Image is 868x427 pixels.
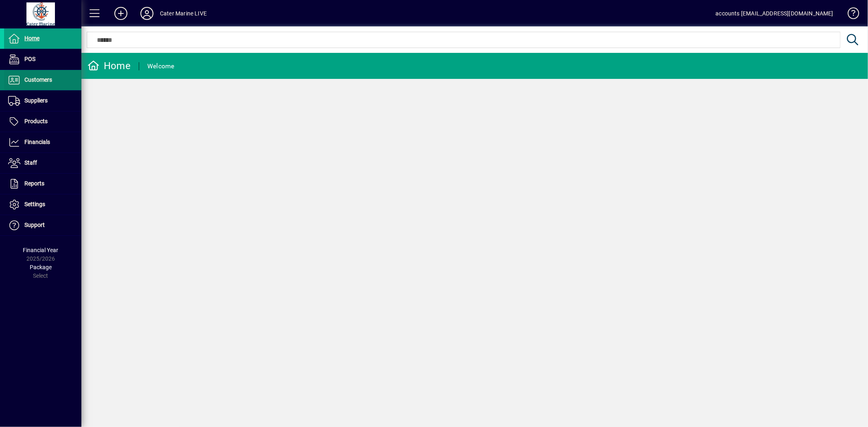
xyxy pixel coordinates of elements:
a: Settings [4,194,81,215]
span: Staff [24,159,37,166]
a: Support [4,215,81,235]
span: Financial Year [23,247,59,253]
a: Customers [4,70,81,90]
button: Add [108,6,134,21]
div: Home [87,59,131,72]
span: Settings [24,201,45,207]
a: POS [4,49,81,70]
span: Package [30,264,52,270]
button: Profile [134,6,160,21]
span: Support [24,222,45,228]
span: POS [24,56,35,62]
div: Welcome [147,60,175,73]
span: Suppliers [24,97,48,104]
span: Reports [24,180,44,187]
a: Financials [4,132,81,152]
span: Financials [24,139,50,145]
a: Suppliers [4,91,81,111]
span: Customers [24,76,52,83]
a: Reports [4,174,81,194]
div: accounts [EMAIL_ADDRESS][DOMAIN_NAME] [716,7,833,20]
div: Cater Marine LIVE [160,7,207,20]
a: Knowledge Base [842,2,858,28]
a: Staff [4,153,81,173]
a: Products [4,111,81,132]
span: Home [24,35,39,41]
span: Products [24,118,48,124]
